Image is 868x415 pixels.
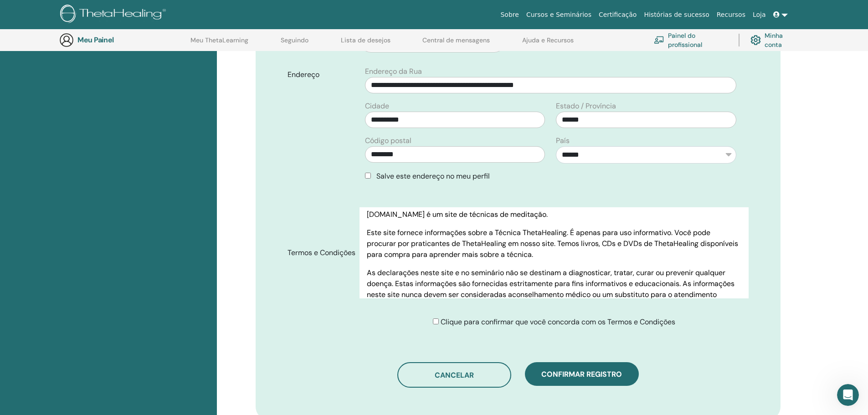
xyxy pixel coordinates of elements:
font: Confirmar registro [541,369,622,379]
font: Meu Painel [77,35,114,45]
font: Certificação [599,11,637,18]
font: Este site fornece informações sobre a Técnica ThetaHealing. É apenas para uso informativo. Você p... [367,228,738,259]
font: Endereço [288,70,319,79]
button: Cancelar [397,362,511,388]
font: Lista de desejos [341,36,390,44]
a: Cursos e Seminários [523,6,595,23]
a: Painel do profissional [654,30,728,50]
a: Loja [749,6,770,23]
font: Recursos [717,11,745,18]
img: cog.svg [750,33,761,47]
font: Ajuda e Recursos [522,36,574,44]
font: Cidade [365,101,389,111]
font: [DOMAIN_NAME] é um site de técnicas de meditação. [367,210,548,219]
img: chalkboard-teacher.svg [654,36,664,44]
a: Seguindo [281,36,308,51]
font: Minha conta [765,32,783,49]
font: País [556,136,570,145]
font: Cancelar [435,370,474,380]
font: As declarações neste site e no seminário não se destinam a diagnosticar, tratar, curar ou preveni... [367,268,734,310]
font: Salve este endereço no meu perfil [376,171,490,181]
font: Clique para confirmar que você concorda com os Termos e Condições [441,317,675,327]
a: Histórias de sucesso [640,6,713,23]
font: Termos e Condições [288,248,355,257]
a: Minha conta [750,30,800,50]
font: Loja [753,11,766,18]
iframe: Chat ao vivo do Intercom [837,384,859,406]
font: Painel do profissional [668,32,702,49]
img: logo.png [60,5,169,25]
font: Sobre [500,11,519,18]
a: Ajuda e Recursos [522,36,574,51]
font: Endereço da Rua [365,67,422,76]
button: Confirmar registro [525,362,639,386]
img: generic-user-icon.jpg [59,33,74,47]
a: Lista de desejos [341,36,390,51]
font: Seguindo [281,36,308,44]
font: Histórias de sucesso [644,11,709,18]
a: Central de mensagens [422,36,490,51]
font: Central de mensagens [422,36,490,44]
font: Código postal [365,136,411,145]
font: Cursos e Seminários [526,11,591,18]
a: Sobre [497,6,522,23]
a: Recursos [713,6,749,23]
font: Estado / Província [556,101,616,111]
a: Meu ThetaLearning [190,36,248,51]
font: Meu ThetaLearning [190,36,248,44]
a: Certificação [595,6,640,23]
